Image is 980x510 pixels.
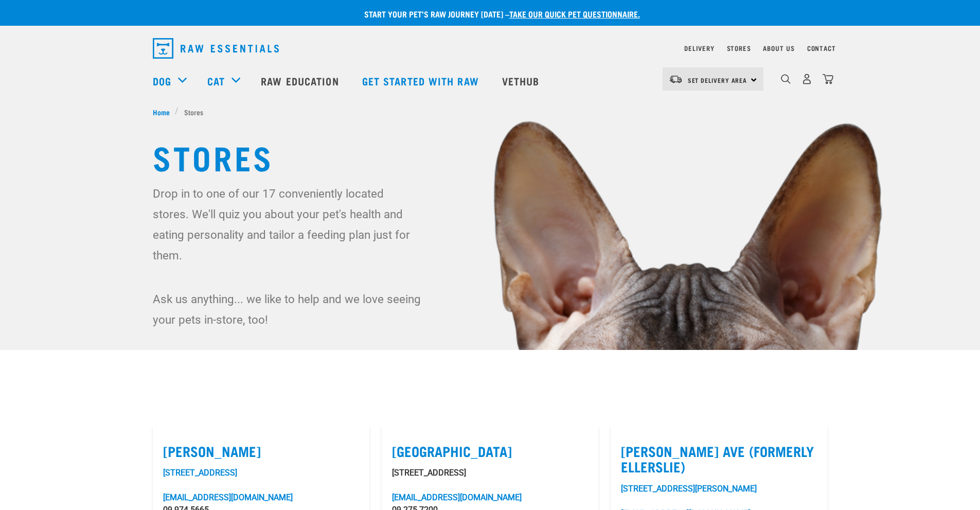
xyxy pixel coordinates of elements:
[621,484,757,494] a: [STREET_ADDRESS][PERSON_NAME]
[352,60,492,101] a: Get started with Raw
[621,443,817,474] label: [PERSON_NAME] Ave (Formerly Ellerslie)
[251,60,351,101] a: Raw Education
[492,60,553,101] a: Vethub
[509,11,640,16] a: take our quick pet questionnaire.
[823,74,833,84] img: home-icon@2x.png
[392,493,522,502] a: [EMAIL_ADDRESS][DOMAIN_NAME]
[153,73,171,89] a: Dog
[207,73,225,89] a: Cat
[163,443,359,459] label: [PERSON_NAME]
[807,46,836,50] a: Contact
[727,46,751,50] a: Stores
[392,443,588,459] label: [GEOGRAPHIC_DATA]
[153,183,423,266] p: Drop in to one of our 17 conveniently located stores. We'll quiz you about your pet's health and ...
[684,46,714,50] a: Delivery
[153,138,828,175] h1: Stores
[669,75,683,84] img: van-moving.png
[153,107,170,117] span: Home
[392,467,588,479] p: [STREET_ADDRESS]
[163,468,237,478] a: [STREET_ADDRESS]
[153,107,828,117] nav: breadcrumbs
[153,289,423,330] p: Ask us anything... we like to help and we love seeing your pets in-store, too!
[153,38,279,59] img: Raw Essentials Logo
[163,493,293,502] a: [EMAIL_ADDRESS][DOMAIN_NAME]
[763,46,794,50] a: About Us
[688,78,747,82] span: Set Delivery Area
[781,74,791,84] img: home-icon-1@2x.png
[145,34,836,63] nav: dropdown navigation
[153,107,175,117] a: Home
[801,74,812,84] img: user.png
